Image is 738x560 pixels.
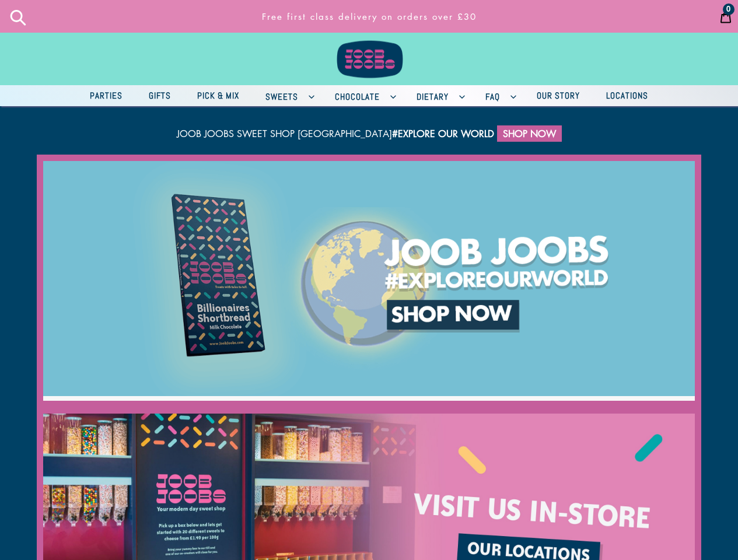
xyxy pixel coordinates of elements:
[323,85,402,106] button: Chocolate
[480,89,506,104] span: FAQ
[191,88,245,103] span: Pick & Mix
[137,87,183,104] a: Gifts
[260,89,304,104] span: Sweets
[143,88,177,103] span: Gifts
[474,85,522,106] button: FAQ
[78,87,134,104] a: Parties
[411,89,454,104] span: Dietary
[600,88,654,103] span: Locations
[531,88,586,103] span: Our Story
[713,2,738,31] a: 0
[497,125,562,142] a: Shop Now
[525,87,592,104] a: Our Story
[186,87,251,104] a: Pick & Mix
[328,6,410,80] img: Joob Joobs
[726,5,731,13] span: 0
[392,127,494,140] strong: #explore our world
[405,85,471,106] button: Dietary
[329,89,386,104] span: Chocolate
[254,85,320,106] button: Sweets
[136,5,603,28] a: Free first class delivery on orders over £30
[84,88,128,103] span: Parties
[594,87,660,104] a: Locations
[141,5,597,28] p: Free first class delivery on orders over £30
[43,161,695,397] img: shop-joobjoobs_5000x5000_v-1614400675.png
